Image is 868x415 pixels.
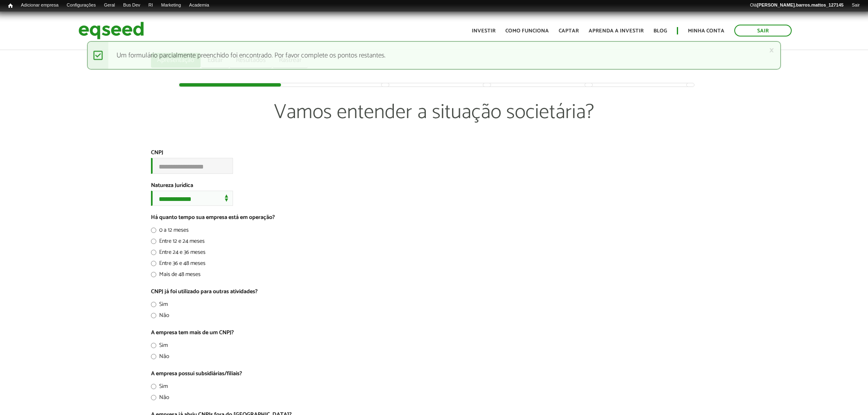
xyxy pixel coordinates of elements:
a: Geral [100,2,119,9]
label: Sim [151,384,168,392]
a: Sair [734,25,792,36]
label: Natureza Jurídica [151,183,193,189]
label: A empresa possui subsidiárias/filiais? [151,371,242,377]
input: Mais de 48 meses [151,272,156,277]
a: Marketing [157,2,185,9]
label: Há quanto tempo sua empresa está em operação? [151,215,275,221]
label: Não [151,354,169,362]
label: 0 a 12 meses [151,228,189,236]
a: × [769,46,774,55]
input: Entre 36 e 48 meses [151,261,156,266]
p: Vamos entender a situação societária? [179,100,689,149]
a: Adicionar empresa [17,2,63,9]
a: Blog [653,28,667,34]
label: Não [151,395,169,403]
label: CNPJ [151,150,163,156]
label: Sim [151,343,168,351]
input: Entre 24 e 36 meses [151,250,156,255]
a: Academia [185,2,213,9]
input: Sim [151,343,156,348]
a: Aprenda a investir [589,28,644,34]
a: Como funciona [505,28,549,34]
a: Captar [559,28,579,34]
a: Sair [847,2,864,9]
div: Um formulário parcialmente preenchido foi encontrado. Por favor complete os pontos restantes. [87,41,781,70]
label: CNPJ já foi utilizado para outras atividades? [151,289,258,295]
img: EqSeed [78,20,144,41]
label: Entre 24 e 36 meses [151,250,206,258]
a: Configurações [63,2,100,9]
label: Entre 36 e 48 meses [151,261,206,269]
strong: [PERSON_NAME].barros.mattos_127145 [757,2,843,7]
input: Não [151,354,156,359]
label: Mais de 48 meses [151,272,201,280]
input: 0 a 12 meses [151,228,156,233]
input: Não [151,313,156,318]
a: Olá[PERSON_NAME].barros.mattos_127145 [746,2,847,9]
span: Início [8,3,13,9]
input: Sim [151,302,156,307]
a: Minha conta [688,28,724,34]
a: RI [144,2,157,9]
label: A empresa tem mais de um CNPJ? [151,330,234,336]
label: Entre 12 e 24 meses [151,239,205,247]
input: Não [151,395,156,400]
input: Sim [151,384,156,389]
a: Bus Dev [119,2,144,9]
label: Sim [151,302,168,310]
a: Investir [472,28,496,34]
a: Início [4,2,17,10]
label: Não [151,313,169,321]
input: Entre 12 e 24 meses [151,239,156,244]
